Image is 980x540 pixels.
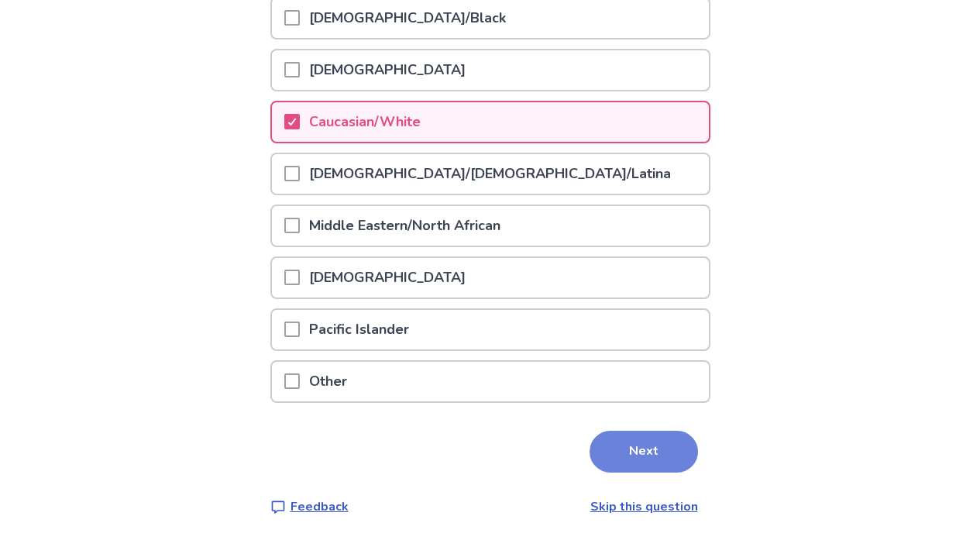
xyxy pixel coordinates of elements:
[300,362,356,401] p: Other
[590,498,698,515] a: Skip this question
[300,50,475,90] p: [DEMOGRAPHIC_DATA]
[300,154,680,194] p: [DEMOGRAPHIC_DATA]/[DEMOGRAPHIC_DATA]/Latina
[590,431,698,473] button: Next
[300,102,430,142] p: Caucasian/White
[300,206,510,246] p: Middle Eastern/North African
[270,497,349,516] a: Feedback
[291,497,349,516] p: Feedback
[300,258,475,298] p: [DEMOGRAPHIC_DATA]
[300,310,418,349] p: Pacific Islander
